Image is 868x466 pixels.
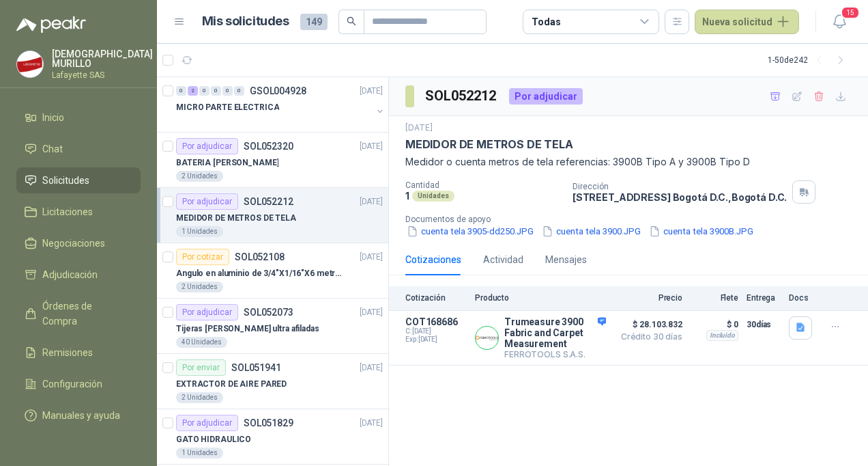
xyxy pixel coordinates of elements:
p: MEDIDOR DE METROS DE TELA [176,212,296,225]
p: [DATE] [405,122,433,135]
p: SOL052320 [244,141,293,151]
a: Solicitudes [16,167,141,193]
p: [DEMOGRAPHIC_DATA] MURILLO [52,49,153,68]
p: [DATE] [360,251,383,264]
p: MEDIDOR DE METROS DE TELA [405,137,573,152]
p: [STREET_ADDRESS] Bogotá D.C. , Bogotá D.C. [573,191,787,203]
span: Licitaciones [42,204,93,219]
p: Cantidad [405,180,562,190]
div: 0 [176,86,186,96]
p: GATO HIDRAULICO [176,433,251,446]
p: Lafayette SAS [52,71,153,79]
div: Por adjudicar [509,88,583,105]
a: Por adjudicarSOL051829[DATE] GATO HIDRAULICO1 Unidades [157,409,388,465]
div: 1 Unidades [176,226,223,237]
button: cuenta tela 3900.JPG [540,224,642,238]
a: Por enviarSOL051941[DATE] EXTRACTOR DE AIRE PARED2 Unidades [157,354,388,409]
button: cuenta tela 3905-dd250.JPG [405,224,535,238]
div: 2 Unidades [176,282,223,292]
span: Configuración [42,376,102,392]
button: Nueva solicitud [695,10,799,34]
p: $ 0 [691,316,738,333]
p: Cotización [405,293,467,303]
div: Por adjudicar [176,415,238,431]
p: [DATE] [360,195,383,208]
a: Chat [16,136,141,162]
a: Por adjudicarSOL052212[DATE] MEDIDOR DE METROS DE TELA1 Unidades [157,188,388,243]
span: search [347,16,356,26]
span: 15 [841,6,860,19]
div: 0 [222,86,233,96]
img: Company Logo [17,51,43,77]
p: Flete [691,293,738,303]
div: 1 - 50 de 242 [768,49,852,71]
div: Por cotizar [176,249,229,265]
span: Adjudicación [42,267,98,282]
p: SOL051829 [244,418,293,428]
a: Manuales y ayuda [16,402,141,428]
div: Por adjudicar [176,193,238,210]
p: Trumeasure 3900 Fabric and Carpet Measurement [504,316,606,349]
p: Entrega [747,293,781,303]
p: [DATE] [360,361,383,374]
div: Por adjudicar [176,138,238,154]
p: Tijeras [PERSON_NAME] ultra afiladas [176,323,319,335]
p: GSOL004928 [250,86,306,96]
p: Producto [475,293,606,303]
p: MICRO PARTE ELECTRICA [176,101,279,114]
a: Por adjudicarSOL052320[DATE] BATERIA [PERSON_NAME]2 Unidades [157,133,388,188]
div: 1 Unidades [176,448,223,458]
span: 149 [300,14,328,30]
p: 30 días [747,316,781,333]
a: Inicio [16,105,141,131]
a: 0 2 0 0 0 0 GSOL004928[DATE] MICRO PARTE ELECTRICA [176,83,386,126]
a: Por cotizarSOL052108[DATE] Angulo en aluminio de 3/4"X1/16"X6 metros color Anolok2 Unidades [157,243,388,299]
span: $ 28.103.832 [614,316,682,333]
span: Inicio [42,110,64,125]
div: 2 Unidades [176,392,223,403]
p: Dirección [573,182,787,191]
a: Licitaciones [16,199,141,225]
p: EXTRACTOR DE AIRE PARED [176,378,287,391]
div: Cotizaciones [405,252,461,267]
div: Unidades [412,191,454,202]
img: Logo peakr [16,16,86,33]
p: Precio [614,293,682,303]
span: Exp: [DATE] [405,335,467,344]
h1: Mis solicitudes [202,12,289,31]
span: Chat [42,141,63,156]
div: 0 [199,86,209,96]
p: BATERIA [PERSON_NAME] [176,156,278,169]
p: 1 [405,190,409,202]
div: Por adjudicar [176,304,238,320]
a: Remisiones [16,340,141,366]
p: [DATE] [360,417,383,430]
p: Angulo en aluminio de 3/4"X1/16"X6 metros color Anolok [176,267,346,280]
a: Negociaciones [16,230,141,256]
a: Configuración [16,371,141,397]
p: [DATE] [360,140,383,153]
a: Por adjudicarSOL052073[DATE] Tijeras [PERSON_NAME] ultra afiladas40 Unidades [157,299,388,354]
div: 2 Unidades [176,171,223,182]
div: 0 [234,86,244,96]
div: Incluido [706,330,738,341]
span: Remisiones [42,345,93,360]
p: [DATE] [360,306,383,319]
div: Actividad [483,252,523,267]
p: SOL052212 [244,197,293,206]
p: Medidor o cuenta metros de tela referencias: 3900B Tipo A y 3900B Tipo D [405,154,852,169]
p: COT168686 [405,316,467,327]
p: SOL052108 [235,252,285,262]
span: Crédito 30 días [614,333,682,341]
span: Solicitudes [42,173,89,188]
div: 40 Unidades [176,337,227,348]
img: Company Logo [476,327,498,349]
p: Documentos de apoyo [405,215,863,224]
span: Manuales y ayuda [42,408,120,423]
button: 15 [827,10,852,34]
span: Negociaciones [42,236,105,251]
p: SOL051941 [231,363,281,372]
p: FERROTOOLS S.A.S. [504,349,606,359]
a: Órdenes de Compra [16,293,141,334]
span: Órdenes de Compra [42,299,128,329]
